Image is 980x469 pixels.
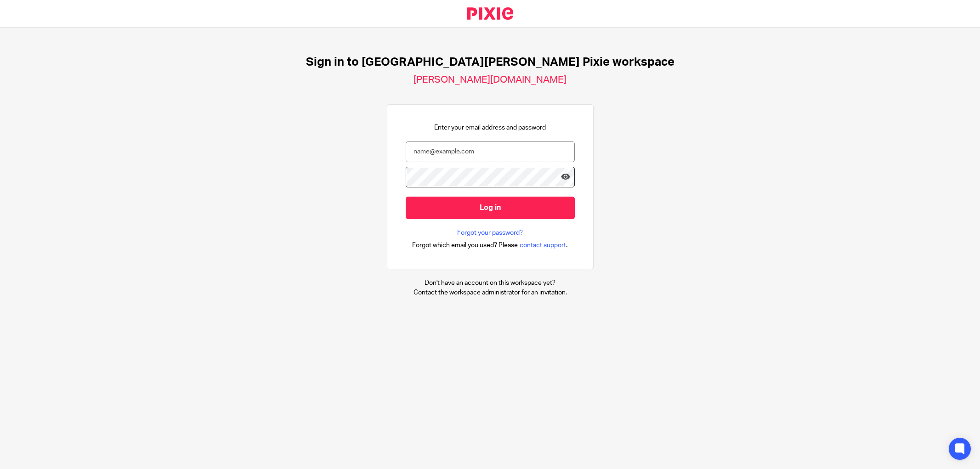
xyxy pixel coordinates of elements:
h1: Sign in to [GEOGRAPHIC_DATA][PERSON_NAME] Pixie workspace [306,55,674,69]
span: Forgot which email you used? Please [412,241,518,250]
h2: [PERSON_NAME][DOMAIN_NAME] [414,74,566,86]
div: . [412,240,568,250]
input: Log in [406,197,575,219]
p: Enter your email address and password [434,123,546,132]
span: contact support [520,241,566,250]
p: Don't have an account on this workspace yet? [414,278,567,288]
p: Contact the workspace administrator for an invitation. [414,288,567,297]
input: name@example.com [406,141,575,162]
a: Forgot your password? [457,228,523,237]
